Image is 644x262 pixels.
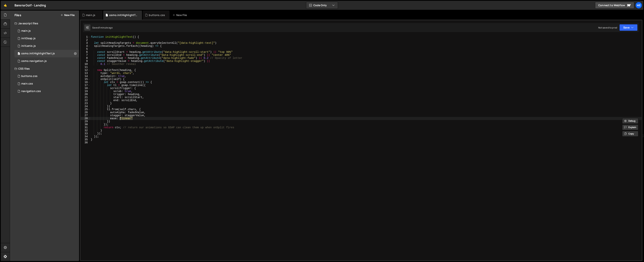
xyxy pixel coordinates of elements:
div: 28 [81,117,90,120]
button: Explain [622,124,638,130]
div: 15 [81,78,90,81]
div: 35 [81,138,90,141]
div: 19 [81,90,90,93]
div: 23 [81,102,90,105]
div: CSS files [10,65,79,72]
div: 1 minute ago [99,26,113,29]
div: Not saved to prod [598,26,617,29]
div: Saved [92,26,113,29]
div: 29 [81,120,90,123]
div: osmo.initHighlightText.js [21,52,55,55]
div: main.css [21,82,33,85]
div: Barena Golf - Landing [14,3,46,8]
div: Javascript files [10,20,79,27]
div: 27 [81,114,90,117]
div: initGsap.js [21,37,36,40]
div: 6 [81,51,90,54]
button: Code Only [306,2,338,9]
div: 17023/46759.css [14,88,79,95]
div: 30 [81,123,90,126]
div: osmo.navigation.js [21,59,47,63]
div: 31 [81,126,90,129]
div: 7 [81,54,90,57]
span: 0 [18,52,20,55]
div: 17023/46769.js [14,27,79,35]
div: 18 [81,87,90,90]
div: New File [172,13,188,17]
div: 10 [81,63,90,66]
div: navigation.css [21,90,41,93]
div: 5 [81,48,90,51]
div: 33 [81,132,90,135]
a: Me [635,2,642,9]
div: 17023/46770.js [14,42,79,50]
div: 17023/46771.js [14,35,79,42]
div: 17023/46872.js [14,50,79,57]
div: buttons.css [149,13,165,17]
div: 4 [81,45,90,48]
div: buttons.css [21,75,37,78]
div: 17023/46793.css [14,72,79,80]
div: 20 [81,93,90,96]
button: Debug [622,118,638,124]
div: 32 [81,129,90,132]
div: 11 [81,66,90,69]
div: 1 [81,35,90,38]
div: 17 [81,84,90,87]
div: main.js [86,13,95,17]
div: 24 [81,105,90,108]
div: 2 [81,38,90,41]
div: osmo.initHighlightText.js [109,13,137,17]
button: Copy [622,131,638,137]
div: 14 [81,75,90,78]
div: 8 [81,57,90,60]
a: Connect to Webflow [595,2,634,9]
div: 17023/46768.js [14,57,79,65]
div: 12 [81,69,90,72]
div: main.js [21,29,31,33]
div: initLenis.js [21,44,36,48]
div: 3 [81,41,90,45]
div: 34 [81,135,90,138]
div: 26 [81,111,90,114]
div: 13 [81,72,90,75]
a: 🤙 [1,1,10,10]
div: 16 [81,81,90,84]
div: 9 [81,60,90,63]
div: 17023/46760.css [14,80,79,88]
div: 22 [81,99,90,102]
div: 21 [81,96,90,99]
div: 36 [81,141,90,144]
div: 25 [81,108,90,111]
button: New File [60,14,75,17]
button: Save [619,24,638,31]
h2: Files [14,13,21,17]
